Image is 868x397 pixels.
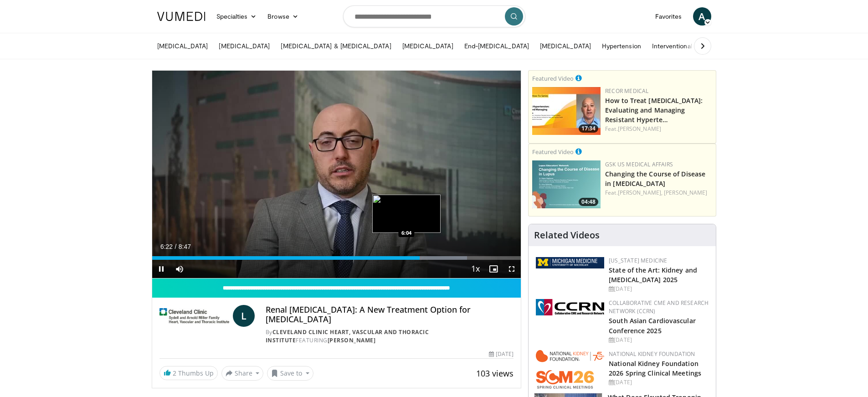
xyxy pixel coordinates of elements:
div: [DATE] [489,350,514,358]
a: Browse [262,7,304,26]
img: 617c1126-5952-44a1-b66c-75ce0166d71c.png.150x105_q85_crop-smart_upscale.jpg [532,160,601,208]
button: Enable picture-in-picture mode [484,260,503,278]
h4: Related Videos [534,230,600,241]
a: [MEDICAL_DATA] [213,37,275,55]
h4: Renal [MEDICAL_DATA]: A New Treatment Option for [MEDICAL_DATA] [266,305,514,325]
img: VuMedi Logo [157,12,205,21]
img: Cleveland Clinic Heart, Vascular and Thoracic Institute [159,305,229,327]
a: South Asian Cardiovascular Conference 2025 [609,316,696,335]
a: 17:34 [532,87,601,135]
div: [DATE] [609,378,709,387]
a: How to Treat [MEDICAL_DATA]: Evaluating and Managing Resistant Hyperte… [605,96,703,124]
small: Featured Video [532,148,574,156]
a: Collaborative CME and Research Network (CCRN) [609,299,709,315]
button: Playback Rate [466,260,484,278]
a: National Kidney Foundation 2026 Spring Clinical Meetings [609,359,701,377]
a: A [693,7,711,26]
button: Mute [170,260,189,278]
a: GSK US Medical Affairs [605,160,673,168]
button: Pause [152,260,170,278]
div: By FEATURING [266,328,514,345]
a: [MEDICAL_DATA] & [MEDICAL_DATA] [275,37,396,55]
input: Search topics, interventions [343,5,525,27]
img: a04ee3ba-8487-4636-b0fb-5e8d268f3737.png.150x105_q85_autocrop_double_scale_upscale_version-0.2.png [536,299,604,315]
a: 2 Thumbs Up [159,366,218,380]
div: [DATE] [609,336,709,344]
a: Cleveland Clinic Heart, Vascular and Thoracic Institute [266,328,429,344]
a: [MEDICAL_DATA] [152,37,214,55]
a: Recor Medical [605,87,648,95]
a: State of the Art: Kidney and [MEDICAL_DATA] 2025 [609,266,697,284]
button: Share [221,366,264,381]
div: Progress Bar [152,256,521,260]
img: 10cbd22e-c1e6-49ff-b90e-4507a8859fc1.jpg.150x105_q85_crop-smart_upscale.jpg [532,87,601,135]
a: [PERSON_NAME] [328,336,376,344]
img: 79503c0a-d5ce-4e31-88bd-91ebf3c563fb.png.150x105_q85_autocrop_double_scale_upscale_version-0.2.png [536,350,604,389]
a: Changing the Course of Disease in [MEDICAL_DATA] [605,170,705,188]
span: 04:48 [579,198,598,206]
a: Favorites [650,7,688,26]
a: Hypertension [596,37,647,55]
a: Specialties [211,7,262,26]
button: Save to [267,366,313,381]
div: [DATE] [609,285,709,293]
img: 5ed80e7a-0811-4ad9-9c3a-04de684f05f4.png.150x105_q85_autocrop_double_scale_upscale_version-0.2.png [536,257,604,268]
div: Feat. [605,189,712,197]
a: L [233,305,255,327]
div: Feat. [605,125,712,133]
a: [PERSON_NAME] [664,189,707,196]
a: National Kidney Foundation [609,350,695,358]
a: Interventional Nephrology [647,37,733,55]
small: Featured Video [532,74,574,82]
a: [MEDICAL_DATA] [534,37,596,55]
a: [PERSON_NAME] [618,125,661,133]
a: [US_STATE] Medicine [609,257,667,264]
span: / [175,243,177,250]
a: End-[MEDICAL_DATA] [459,37,534,55]
span: 6:22 [160,243,173,250]
video-js: Video Player [152,71,521,278]
span: 103 views [476,368,514,379]
span: 8:47 [179,243,191,250]
a: 04:48 [532,160,601,208]
a: [MEDICAL_DATA] [397,37,459,55]
span: 2 [173,369,176,377]
img: image.jpeg [372,195,441,233]
span: 17:34 [579,124,598,133]
a: [PERSON_NAME], [618,189,663,196]
button: Fullscreen [503,260,521,278]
